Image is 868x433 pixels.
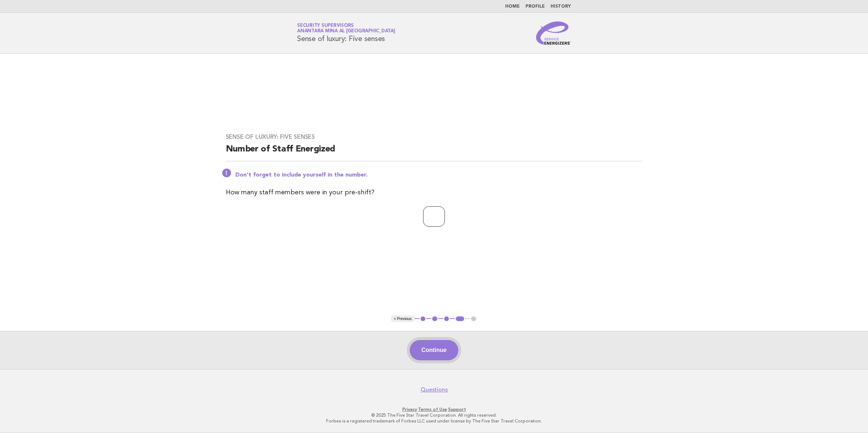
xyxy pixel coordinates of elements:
a: Support [448,407,466,412]
p: · · [212,406,656,412]
button: 2 [431,315,438,323]
a: Terms of Use [418,407,447,412]
button: 3 [443,315,450,323]
h1: Sense of luxury: Five senses [297,24,395,43]
h2: Number of Staff Energized [226,143,642,161]
a: History [551,4,571,9]
p: © 2025 The Five Star Travel Corporation. All rights reserved. [212,412,656,418]
button: < Previous [391,315,414,323]
p: Don't forget to include yourself in the number. [235,171,642,179]
a: Profile [526,4,545,9]
h3: Sense of luxury: Five senses [226,133,642,141]
p: Forbes is a registered trademark of Forbes LLC used under license by The Five Star Travel Corpora... [212,418,656,424]
a: Privacy [402,407,417,412]
span: Anantara Mina al [GEOGRAPHIC_DATA] [297,29,395,34]
a: Home [505,4,520,9]
p: How many staff members were in your pre-shift? [226,187,642,198]
button: 4 [455,315,465,323]
button: Continue [410,340,458,360]
a: Questions [421,386,448,393]
img: Service Energizers [536,21,571,45]
a: Security SupervisorsAnantara Mina al [GEOGRAPHIC_DATA] [297,23,395,33]
button: 1 [419,315,427,323]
